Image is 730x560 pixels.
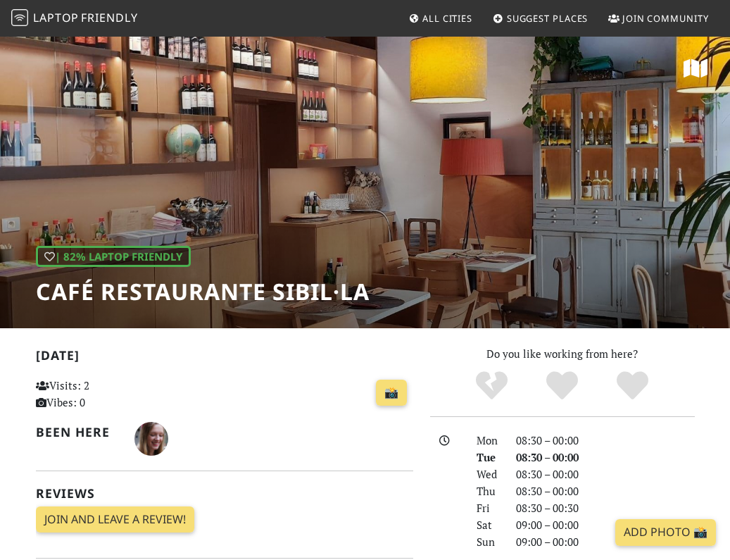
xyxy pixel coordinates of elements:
div: Sat [468,516,508,533]
div: 09:00 – 00:00 [508,516,703,533]
a: Join Community [603,6,715,31]
h1: Café Restaurante Sibil·la [36,278,370,305]
a: 📸 [376,380,407,406]
p: Do you like working from here? [430,345,695,362]
a: Join and leave a review! [36,506,194,533]
div: Sun [468,533,508,550]
div: Yes [527,370,598,402]
span: Laptop [33,10,79,25]
div: Fri [468,499,508,516]
div: 08:30 – 00:00 [508,432,703,449]
div: Thu [468,483,508,499]
div: 09:00 – 00:00 [508,533,703,550]
h2: Reviews [36,486,413,501]
a: Add Photo 📸 [615,519,716,546]
a: LaptopFriendly LaptopFriendly [11,6,138,31]
h2: Been here [36,425,118,440]
h2: [DATE] [36,348,413,368]
span: All Cities [422,12,472,25]
div: No [457,370,527,402]
div: Mon [468,432,508,449]
div: Wed [468,466,508,483]
div: Tue [468,449,508,466]
img: 3107-shanna.jpg [134,422,168,456]
div: | 82% Laptop Friendly [36,246,191,267]
div: 08:30 – 00:00 [508,466,703,483]
span: Join Community [622,12,709,25]
img: LaptopFriendly [11,9,28,26]
div: 08:30 – 00:30 [508,499,703,516]
a: Suggest Places [487,6,594,31]
p: Visits: 2 Vibes: 0 [36,377,151,411]
span: Suggest Places [507,12,589,25]
a: All Cities [403,6,478,31]
div: Definitely! [598,370,668,402]
div: 08:30 – 00:00 [508,483,703,499]
span: Friendly [81,10,137,25]
span: Shanna Linnenbank [134,430,168,444]
div: 08:30 – 00:00 [508,449,703,466]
